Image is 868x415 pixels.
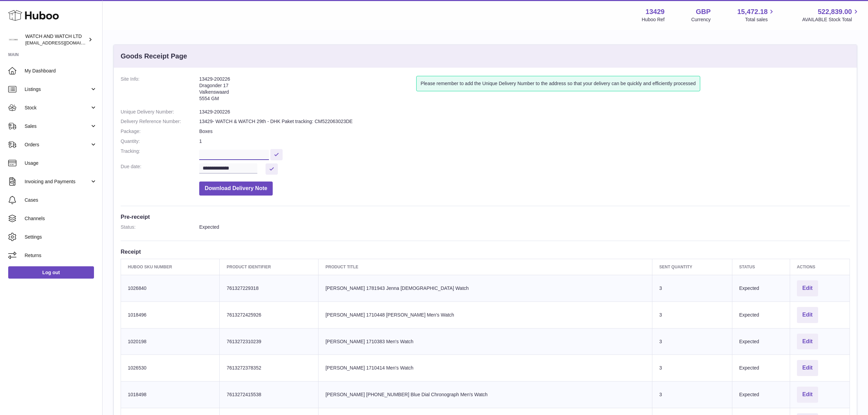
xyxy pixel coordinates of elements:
h3: Receipt [121,248,850,255]
td: 1026840 [121,275,220,302]
span: 15,472.18 [737,7,768,16]
dt: Tracking: [121,148,199,160]
a: 15,472.18 Total sales [737,7,775,23]
div: Currency [691,16,711,23]
button: Edit [797,360,818,376]
dt: Package: [121,128,199,135]
span: [EMAIL_ADDRESS][DOMAIN_NAME] [25,40,100,45]
td: Expected [732,381,790,408]
dt: Due date: [121,163,199,175]
dd: 13429-200226 [199,109,850,115]
td: [PERSON_NAME] 1781943 Jenna [DEMOGRAPHIC_DATA] Watch [318,275,652,302]
td: 1020198 [121,328,220,355]
td: 3 [652,275,732,302]
span: Invoicing and Payments [25,178,90,185]
td: 3 [652,302,732,328]
span: My Dashboard [25,68,97,74]
dd: Boxes [199,128,850,135]
td: Expected [732,302,790,328]
td: 7613272425926 [220,302,318,328]
button: Edit [797,280,818,296]
td: 3 [652,355,732,381]
span: Channels [25,215,97,222]
span: AVAILABLE Stock Total [802,16,860,23]
td: [PERSON_NAME] [PHONE_NUMBER] Blue Dial Chronograph Men's Watch [318,381,652,408]
td: [PERSON_NAME] 1710414 Men's Watch [318,355,652,381]
span: Orders [25,142,90,148]
th: Status [732,259,790,275]
td: Expected [732,275,790,302]
button: Edit [797,307,818,323]
div: WATCH AND WATCH LTD [25,33,87,46]
th: Product title [318,259,652,275]
span: Cases [25,197,97,203]
span: Stock [25,105,90,111]
td: 7613272310239 [220,328,318,355]
td: Expected [732,355,790,381]
h3: Goods Receipt Page [121,52,187,61]
td: 1018498 [121,381,220,408]
dt: Quantity: [121,138,199,145]
th: Product Identifier [220,259,318,275]
dt: Site Info: [121,76,199,105]
img: internalAdmin-13429@internal.huboo.com [8,35,18,45]
span: Returns [25,252,97,259]
address: 13429-200226 Dragonder 17 Valkenswaard 5554 GM [199,76,416,105]
dd: Expected [199,224,850,230]
td: 7613272378352 [220,355,318,381]
button: Edit [797,334,818,350]
td: 761327229318 [220,275,318,302]
th: Sent Quantity [652,259,732,275]
div: Please remember to add the Unique Delivery Number to the address so that your delivery can be qui... [416,76,700,91]
td: Expected [732,328,790,355]
dt: Status: [121,224,199,230]
strong: GBP [696,7,710,16]
span: Usage [25,160,97,166]
span: Total sales [745,16,775,23]
td: [PERSON_NAME] 1710383 Men's Watch [318,328,652,355]
td: 7613272415538 [220,381,318,408]
th: Huboo SKU Number [121,259,220,275]
td: [PERSON_NAME] 1710448 [PERSON_NAME] Men's Watch [318,302,652,328]
dt: Unique Delivery Number: [121,109,199,115]
a: Log out [8,266,94,279]
dd: 13429- WATCH & WATCH 29th - DHK Paket tracking: CM522063023DE [199,118,850,125]
strong: 13429 [646,7,665,16]
td: 3 [652,328,732,355]
span: Sales [25,123,90,130]
span: 522,839.00 [818,7,852,16]
td: 1026530 [121,355,220,381]
a: 522,839.00 AVAILABLE Stock Total [802,7,860,23]
span: Listings [25,86,90,93]
button: Download Delivery Note [199,182,273,196]
button: Edit [797,387,818,403]
span: Settings [25,234,97,240]
td: 1018496 [121,302,220,328]
dd: 1 [199,138,850,145]
h3: Pre-receipt [121,213,850,220]
div: Huboo Ref [642,16,665,23]
dt: Delivery Reference Number: [121,118,199,125]
th: Actions [790,259,850,275]
td: 3 [652,381,732,408]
